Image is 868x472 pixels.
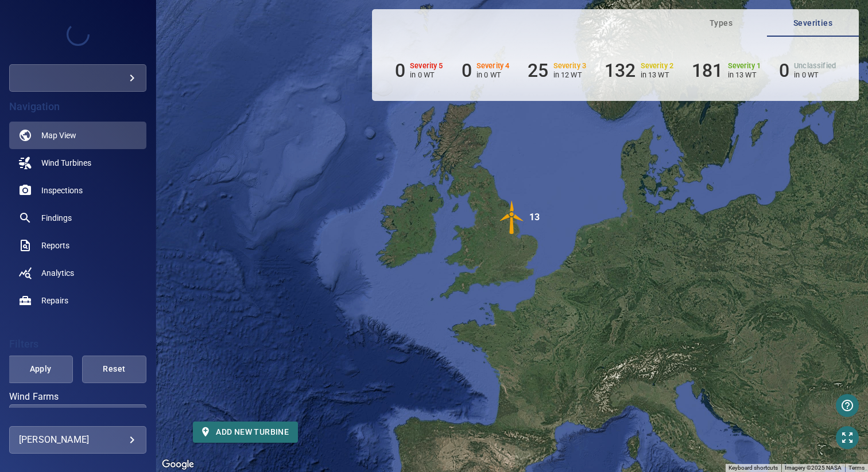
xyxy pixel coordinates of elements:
[604,60,673,81] li: Severity 2
[794,62,836,70] h6: Unclassified
[9,177,146,204] a: inspections noActive
[553,71,587,79] p: in 12 WT
[774,16,852,30] span: Severities
[9,122,146,149] a: map active
[728,62,761,70] h6: Severity 1
[462,60,510,81] li: Severity 4
[779,60,836,81] li: Severity Unclassified
[553,62,587,70] h6: Severity 3
[641,71,674,79] p: in 13 WT
[728,71,761,79] p: in 13 WT
[41,267,74,279] span: Analytics
[41,295,68,306] span: Repairs
[202,425,289,439] span: Add new turbine
[794,71,836,79] p: in 0 WT
[9,259,146,287] a: analytics noActive
[410,62,443,70] h6: Severity 5
[395,60,443,81] li: Severity 5
[41,240,69,251] span: Reports
[9,392,146,401] label: Wind Farms
[193,422,298,443] button: Add new turbine
[19,431,137,449] div: [PERSON_NAME]
[785,465,842,471] span: Imagery ©2025 NASA
[41,185,83,196] span: Inspections
[82,356,146,383] button: Reset
[682,16,760,30] span: Types
[8,356,72,383] button: Apply
[604,60,635,81] h6: 132
[529,200,540,235] div: 13
[9,64,146,92] div: edf
[692,60,723,81] h6: 181
[462,60,472,81] h6: 0
[9,232,146,259] a: reports noActive
[9,204,146,232] a: findings noActive
[495,200,529,236] gmp-advanced-marker: 13
[96,362,132,376] span: Reset
[410,71,443,79] p: in 0 WT
[22,362,58,376] span: Apply
[476,71,510,79] p: in 0 WT
[9,404,146,432] div: Wind Farms
[41,130,76,141] span: Map View
[641,62,674,70] h6: Severity 2
[9,149,146,177] a: windturbines noActive
[692,60,761,81] li: Severity 1
[9,338,146,350] h4: Filters
[41,212,72,224] span: Findings
[848,465,865,471] a: Terms (opens in new tab)
[528,60,586,81] li: Severity 3
[159,457,197,472] img: Google
[495,200,529,235] img: windFarmIconCat3.svg
[9,101,146,112] h4: Navigation
[728,464,778,472] button: Keyboard shortcuts
[41,157,91,169] span: Wind Turbines
[779,60,789,81] h6: 0
[528,60,548,81] h6: 25
[9,287,146,314] a: repairs noActive
[395,60,405,81] h6: 0
[159,457,197,472] a: Open this area in Google Maps (opens a new window)
[476,62,510,70] h6: Severity 4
